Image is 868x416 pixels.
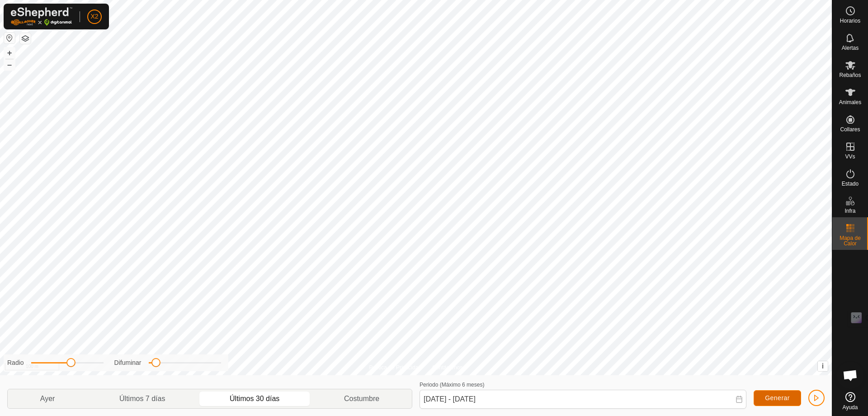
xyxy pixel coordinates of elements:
button: + [4,48,15,58]
button: Capas del Mapa [20,33,31,44]
button: Restablecer Mapa [4,33,15,43]
span: Costumbre [344,393,379,404]
button: i [818,361,828,371]
a: Ayuda [832,388,868,414]
button: Generar [754,390,801,406]
span: Collares [840,127,860,132]
img: Logo Gallagher [11,7,72,26]
span: Infra [844,208,855,214]
a: Contáctenos [432,363,462,372]
span: Alertas [842,45,859,51]
div: Chat abierto [837,362,864,389]
a: Política de Privacidad [369,363,421,372]
span: i [822,362,824,370]
span: Generar [765,394,790,402]
span: Horarios [840,18,860,24]
span: Ayer [40,393,55,404]
label: Periodo (Máximo 6 meses) [420,382,484,388]
span: Estado [842,181,859,186]
span: Rebaños [839,72,861,78]
button: – [4,59,15,70]
label: Radio [7,358,24,368]
span: Últimos 7 días [119,393,165,404]
span: VVs [845,154,855,159]
span: Animales [839,100,861,105]
span: Mapa de Calor [835,235,866,246]
label: Difuminar [114,358,142,368]
span: Ayuda [843,405,858,410]
span: Últimos 30 días [230,393,279,404]
span: X2 [90,12,98,21]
